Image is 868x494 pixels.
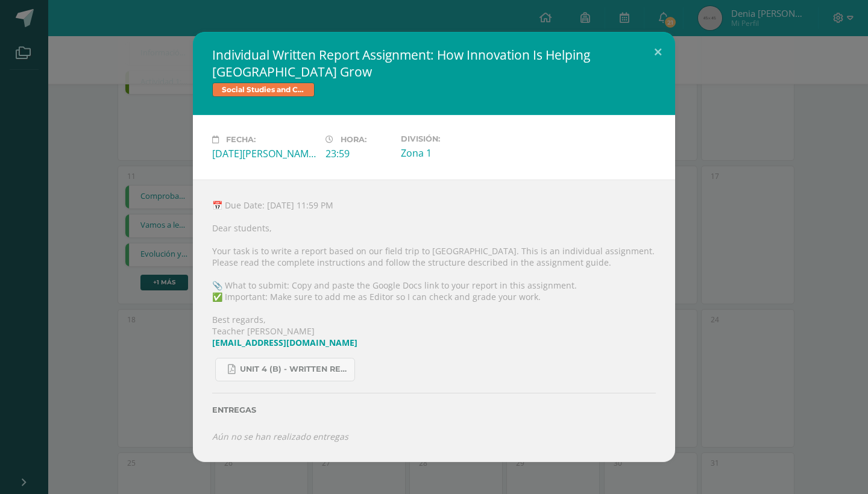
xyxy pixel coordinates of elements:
label: División: [401,134,505,143]
i: Aún no se han realizado entregas [212,431,348,442]
span: Social Studies and Civics I [212,83,315,97]
div: [DATE][PERSON_NAME] [212,147,316,160]
span: Fecha: [226,135,256,144]
a: [EMAIL_ADDRESS][DOMAIN_NAME] [212,337,357,348]
span: Unit 4 (B) - Written Report Assignment_ How Innovation Is Helping [GEOGRAPHIC_DATA] Grow.pdf [240,364,348,374]
button: Close (Esc) [641,32,675,73]
span: Hora: [341,135,366,144]
a: Unit 4 (B) - Written Report Assignment_ How Innovation Is Helping [GEOGRAPHIC_DATA] Grow.pdf [215,358,355,381]
div: 📅 Due Date: [DATE] 11:59 PM Dear students, Your task is to write a report based on our field trip... [193,180,675,462]
div: 23:59 [325,147,391,160]
label: Entregas [212,405,656,414]
div: Zona 1 [401,146,505,160]
h2: Individual Written Report Assignment: How Innovation Is Helping [GEOGRAPHIC_DATA] Grow [212,46,656,80]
